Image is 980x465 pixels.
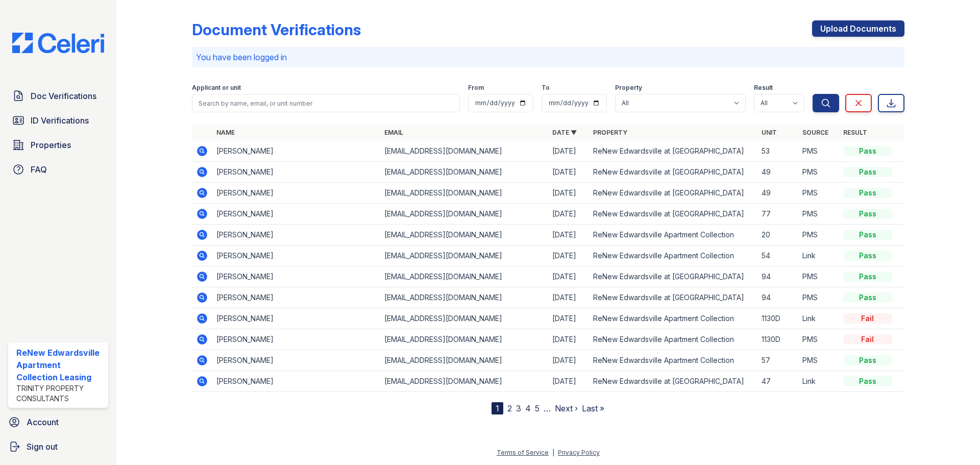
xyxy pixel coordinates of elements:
[754,84,773,92] label: Result
[212,183,380,204] td: [PERSON_NAME]
[548,350,589,371] td: [DATE]
[212,162,380,183] td: [PERSON_NAME]
[843,292,892,303] div: Pass
[798,266,839,287] td: PMS
[31,163,47,176] span: FAQ
[192,20,361,39] div: Document Verifications
[802,129,828,136] a: Source
[507,403,512,413] a: 2
[548,162,589,183] td: [DATE]
[548,204,589,225] td: [DATE]
[516,403,521,413] a: 3
[27,416,59,428] span: Account
[843,355,892,365] div: Pass
[798,287,839,308] td: PMS
[798,162,839,183] td: PMS
[798,204,839,225] td: PMS
[548,287,589,308] td: [DATE]
[552,449,554,456] div: |
[589,141,757,162] td: ReNew Edwardsville at [GEOGRAPHIC_DATA]
[380,246,548,266] td: [EMAIL_ADDRESS][DOMAIN_NAME]
[8,159,108,180] a: FAQ
[548,183,589,204] td: [DATE]
[4,412,112,432] a: Account
[212,246,380,266] td: [PERSON_NAME]
[843,334,892,345] div: Fail
[384,129,403,136] a: Email
[757,350,798,371] td: 57
[798,225,839,246] td: PMS
[757,287,798,308] td: 94
[212,204,380,225] td: [PERSON_NAME]
[548,371,589,392] td: [DATE]
[798,308,839,329] td: Link
[380,308,548,329] td: [EMAIL_ADDRESS][DOMAIN_NAME]
[589,350,757,371] td: ReNew Edwardsville Apartment Collection
[843,146,892,156] div: Pass
[843,230,892,240] div: Pass
[492,402,503,414] div: 1
[757,308,798,329] td: 1130D
[798,183,839,204] td: PMS
[812,20,904,37] a: Upload Documents
[8,86,108,106] a: Doc Verifications
[593,129,627,136] a: Property
[843,167,892,177] div: Pass
[589,204,757,225] td: ReNew Edwardsville at [GEOGRAPHIC_DATA]
[589,329,757,350] td: ReNew Edwardsville Apartment Collection
[589,225,757,246] td: ReNew Edwardsville Apartment Collection
[212,350,380,371] td: [PERSON_NAME]
[31,90,96,102] span: Doc Verifications
[798,246,839,266] td: Link
[212,308,380,329] td: [PERSON_NAME]
[212,329,380,350] td: [PERSON_NAME]
[8,110,108,131] a: ID Verifications
[380,287,548,308] td: [EMAIL_ADDRESS][DOMAIN_NAME]
[757,329,798,350] td: 1130D
[582,403,604,413] a: Last »
[212,225,380,246] td: [PERSON_NAME]
[843,188,892,198] div: Pass
[542,84,550,92] label: To
[589,287,757,308] td: ReNew Edwardsville at [GEOGRAPHIC_DATA]
[468,84,484,92] label: From
[192,94,460,112] input: Search by name, email, or unit number
[589,183,757,204] td: ReNew Edwardsville at [GEOGRAPHIC_DATA]
[212,141,380,162] td: [PERSON_NAME]
[548,246,589,266] td: [DATE]
[380,350,548,371] td: [EMAIL_ADDRESS][DOMAIN_NAME]
[4,436,112,457] button: Sign out
[757,183,798,204] td: 49
[380,204,548,225] td: [EMAIL_ADDRESS][DOMAIN_NAME]
[589,162,757,183] td: ReNew Edwardsville at [GEOGRAPHIC_DATA]
[380,371,548,392] td: [EMAIL_ADDRESS][DOMAIN_NAME]
[192,84,241,92] label: Applicant or unit
[548,225,589,246] td: [DATE]
[16,347,104,383] div: ReNew Edwardsville Apartment Collection Leasing
[380,225,548,246] td: [EMAIL_ADDRESS][DOMAIN_NAME]
[380,183,548,204] td: [EMAIL_ADDRESS][DOMAIN_NAME]
[843,209,892,219] div: Pass
[757,141,798,162] td: 53
[212,371,380,392] td: [PERSON_NAME]
[843,129,867,136] a: Result
[216,129,235,136] a: Name
[757,266,798,287] td: 94
[380,266,548,287] td: [EMAIL_ADDRESS][DOMAIN_NAME]
[757,225,798,246] td: 20
[212,266,380,287] td: [PERSON_NAME]
[548,141,589,162] td: [DATE]
[798,371,839,392] td: Link
[31,139,71,151] span: Properties
[762,129,777,136] a: Unit
[4,33,112,53] img: CE_Logo_Blue-a8612792a0a2168367f1c8372b55b34899dd931a85d93a1a3d3e32e68fde9ad4.png
[212,287,380,308] td: [PERSON_NAME]
[196,51,900,63] p: You have been logged in
[16,383,104,404] div: Trinity Property Consultants
[589,308,757,329] td: ReNew Edwardsville Apartment Collection
[380,162,548,183] td: [EMAIL_ADDRESS][DOMAIN_NAME]
[843,376,892,386] div: Pass
[8,135,108,155] a: Properties
[31,114,89,127] span: ID Verifications
[843,313,892,324] div: Fail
